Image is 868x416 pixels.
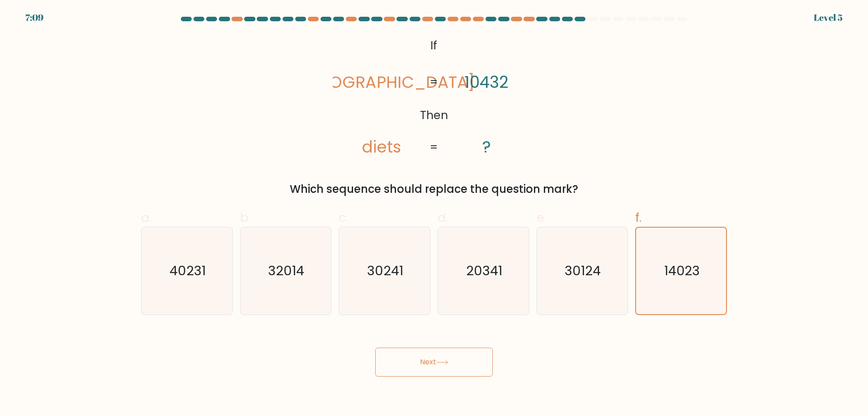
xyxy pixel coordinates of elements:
tspan: Then [420,107,448,123]
text: 32014 [269,262,305,280]
div: Which sequence should replace the question mark? [146,181,722,197]
span: b. [240,209,251,226]
span: a. [141,209,152,226]
span: e. [537,209,547,226]
tspan: diets [362,135,401,158]
tspan: If [431,38,438,53]
text: 30124 [565,262,601,280]
text: 14023 [664,262,700,280]
tspan: [DEMOGRAPHIC_DATA] [288,71,475,94]
span: c. [339,209,349,226]
text: 20341 [466,262,502,280]
span: f. [635,209,642,226]
span: d. [438,209,448,226]
svg: @import url('[URL][DOMAIN_NAME]); [333,34,535,159]
text: 30241 [368,262,404,280]
button: Next [375,348,493,377]
div: 7:09 [25,11,43,24]
tspan: = [430,74,439,90]
tspan: = [430,139,439,155]
tspan: ? [482,135,491,158]
div: Level 5 [814,11,843,24]
text: 40231 [170,262,206,280]
tspan: 10432 [464,71,509,94]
